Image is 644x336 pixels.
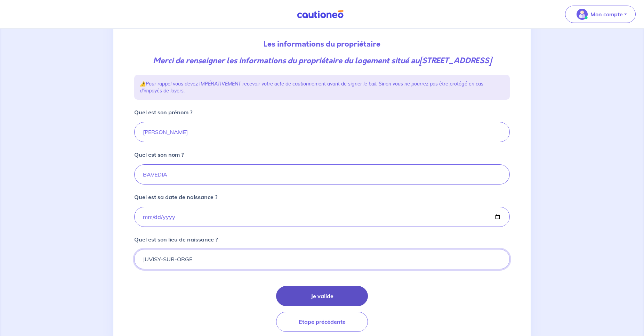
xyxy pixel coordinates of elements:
input: Daniel [134,122,510,142]
button: illu_account_valid_menu.svgMon compte [565,6,636,23]
p: ⚠️ [140,80,504,94]
p: Quel est sa date de naissance ? [134,193,217,201]
img: Cautioneo [294,10,346,19]
input: Duteuil [134,164,510,185]
p: Mon compte [590,10,623,18]
button: Je valide [276,286,368,306]
p: Quel est son lieu de naissance ? [134,235,218,244]
strong: [STREET_ADDRESS] [419,55,491,66]
em: Pour rappel vous devez IMPÉRATIVEMENT recevoir votre acte de cautionnement avant de signer le bai... [140,81,483,94]
p: Quel est son prénom ? [134,108,192,116]
input: birthdate.placeholder [134,207,510,227]
p: Quel est son nom ? [134,150,184,159]
p: Les informations du propriétaire [134,39,510,50]
button: Etape précédente [276,312,368,332]
input: Lille [134,249,510,269]
img: illu_account_valid_menu.svg [577,9,588,20]
em: Merci de renseigner les informations du propriétaire du logement situé au [153,55,491,66]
